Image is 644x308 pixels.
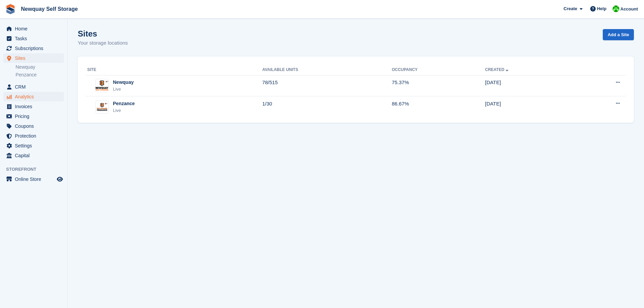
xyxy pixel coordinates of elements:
[16,72,64,78] a: Penzance
[392,75,485,96] td: 75.37%
[485,75,574,96] td: [DATE]
[603,29,634,40] a: Add a Site
[485,96,574,117] td: [DATE]
[15,141,55,150] span: Settings
[485,67,510,72] a: Created
[262,96,392,117] td: 1/30
[597,5,606,12] span: Help
[15,24,55,33] span: Home
[78,29,128,38] h1: Sites
[113,79,134,86] div: Newquay
[86,65,262,75] th: Site
[3,82,64,92] a: menu
[3,34,64,43] a: menu
[392,96,485,117] td: 86.67%
[3,112,64,121] a: menu
[15,34,55,43] span: Tasks
[262,75,392,96] td: 78/515
[113,86,134,93] div: Live
[56,175,64,183] a: Preview store
[15,131,55,141] span: Protection
[262,65,392,75] th: Available Units
[3,102,64,111] a: menu
[3,174,64,184] a: menu
[3,92,64,101] a: menu
[15,151,55,160] span: Capital
[3,44,64,53] a: menu
[96,102,109,112] img: Image of Penzance site
[15,82,55,92] span: CRM
[3,24,64,33] a: menu
[113,107,135,114] div: Live
[78,39,128,47] p: Your storage locations
[15,102,55,111] span: Invoices
[15,121,55,131] span: Coupons
[3,151,64,160] a: menu
[3,121,64,131] a: menu
[564,5,577,12] span: Create
[15,92,55,101] span: Analytics
[6,166,67,173] span: Storefront
[16,64,64,70] a: Newquay
[5,4,16,14] img: stora-icon-8386f47178a22dfd0bd8f6a31ec36ba5ce8667c1dd55bd0f319d3a0aa187defe.svg
[620,6,638,13] span: Account
[113,100,135,107] div: Penzance
[15,44,55,53] span: Subscriptions
[15,53,55,63] span: Sites
[392,65,485,75] th: Occupancy
[15,112,55,121] span: Pricing
[96,80,109,90] img: Image of Newquay site
[3,131,64,141] a: menu
[3,53,64,63] a: menu
[15,174,55,184] span: Online Store
[3,141,64,150] a: menu
[18,3,80,15] a: Newquay Self Storage
[613,5,619,12] img: Baylor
